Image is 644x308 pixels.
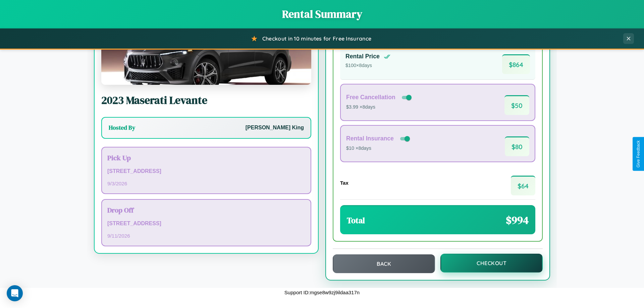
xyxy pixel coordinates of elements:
[107,231,305,240] p: 9 / 11 / 2026
[346,135,394,142] h4: Rental Insurance
[347,215,365,226] h3: Total
[107,167,305,176] p: [STREET_ADDRESS]
[107,153,305,163] h3: Pick Up
[440,254,543,272] button: Checkout
[7,7,637,21] h1: Rental Summary
[101,18,311,85] img: Maserati Levante
[262,35,371,42] span: Checkout in 10 minutes for Free Insurance
[107,179,305,188] p: 9 / 3 / 2026
[246,123,304,133] p: [PERSON_NAME] King
[511,176,535,195] span: $ 64
[284,288,360,297] p: Support ID: mgse8w9zj9ildaa317n
[506,213,529,228] span: $ 994
[7,285,23,301] div: Open Intercom Messenger
[346,94,395,101] h4: Free Cancellation
[101,93,311,108] h2: 2023 Maserati Levante
[346,103,413,112] p: $3.99 × 8 days
[504,95,529,115] span: $ 50
[109,124,135,132] h3: Hosted By
[333,254,435,273] button: Back
[502,54,530,74] span: $ 864
[340,180,348,186] h4: Tax
[346,144,411,153] p: $10 × 8 days
[505,136,529,156] span: $ 80
[107,205,305,215] h3: Drop Off
[345,53,380,60] h4: Rental Price
[107,219,305,229] p: [STREET_ADDRESS]
[345,61,390,70] p: $ 100 × 8 days
[636,140,641,168] div: Give Feedback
